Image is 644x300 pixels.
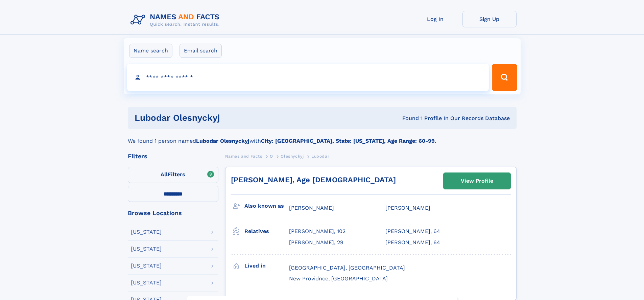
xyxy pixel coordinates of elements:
[461,173,493,189] div: View Profile
[289,205,334,211] span: [PERSON_NAME]
[161,171,168,178] span: All
[385,239,440,246] a: [PERSON_NAME], 64
[128,129,517,145] div: We found 1 person named with .
[289,275,388,282] span: New Providnce, [GEOGRAPHIC_DATA]
[225,152,262,160] a: Names and Facts
[444,173,510,189] a: View Profile
[289,264,405,271] span: [GEOGRAPHIC_DATA], [GEOGRAPHIC_DATA]
[128,210,218,216] div: Browse Locations
[261,138,435,144] b: City: [GEOGRAPHIC_DATA], State: [US_STATE], Age Range: 60-99
[128,11,225,29] img: Logo Names and Facts
[289,228,345,235] a: [PERSON_NAME], 102
[196,138,249,144] b: Lubodar Olesnyckyj
[385,228,440,235] a: [PERSON_NAME], 64
[492,64,517,91] button: Search Button
[180,44,222,58] label: Email search
[131,263,162,269] div: [US_STATE]
[270,154,273,159] span: O
[244,200,289,212] h3: Also known as
[231,176,396,184] a: [PERSON_NAME], Age [DEMOGRAPHIC_DATA]
[129,44,172,58] label: Name search
[289,239,343,246] a: [PERSON_NAME], 29
[281,154,304,159] span: Olesnyckyj
[128,167,218,183] label: Filters
[127,64,489,91] input: search input
[128,153,218,159] div: Filters
[244,226,289,237] h3: Relatives
[270,152,273,160] a: O
[131,280,162,285] div: [US_STATE]
[385,205,430,211] span: [PERSON_NAME]
[311,154,329,159] span: Lubodar
[311,115,510,122] div: Found 1 Profile In Our Records Database
[131,246,162,252] div: [US_STATE]
[135,114,311,122] h1: Lubodar Olesnyckyj
[281,152,304,160] a: Olesnyckyj
[462,11,517,27] a: Sign Up
[131,229,162,235] div: [US_STATE]
[408,11,462,27] a: Log In
[244,260,289,272] h3: Lived in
